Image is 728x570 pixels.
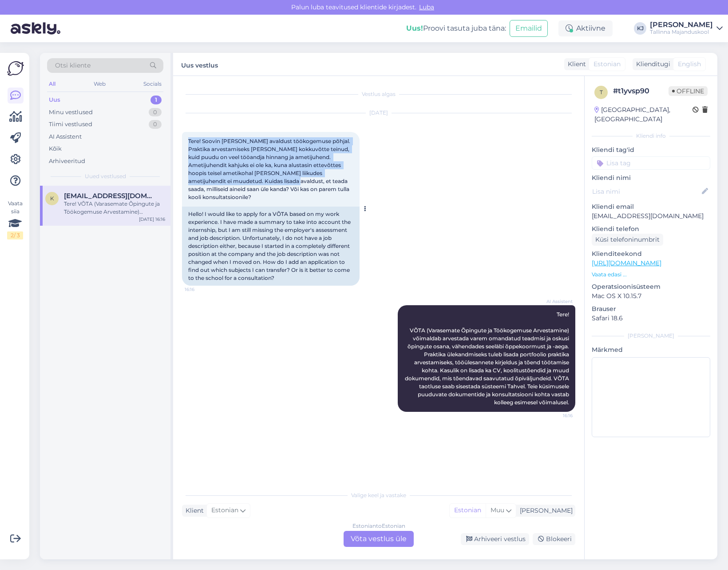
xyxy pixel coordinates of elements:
[539,412,573,419] span: 16:16
[592,271,710,279] p: Vaata edasi ...
[564,60,586,69] div: Klient
[539,298,573,305] span: AI Assistent
[47,78,57,90] div: All
[592,173,710,183] p: Kliendi nimi
[592,332,710,340] div: [PERSON_NAME]
[592,224,710,234] p: Kliendi telefon
[592,202,710,211] p: Kliendi email
[592,291,710,301] p: Mac OS X 10.15.7
[594,105,692,124] div: [GEOGRAPHIC_DATA], [GEOGRAPHIC_DATA]
[182,109,575,117] div: [DATE]
[533,533,575,545] div: Blokeeri
[50,195,54,202] span: k
[139,216,165,223] div: [DATE] 16:16
[592,156,710,170] input: Lisa tag
[650,28,713,36] div: Tallinna Majanduskool
[650,21,713,28] div: [PERSON_NAME]
[49,108,93,117] div: Minu vestlused
[49,144,62,153] div: Kõik
[188,138,352,200] span: Tere! Soovin [PERSON_NAME] avaldust töökogemuse põhjal. Praktika arvestamiseks [PERSON_NAME] kokk...
[181,58,218,70] label: Uus vestlus
[406,23,506,34] div: Proovi tasuta juba täna:
[592,249,710,259] p: Klienditeekond
[558,20,613,36] div: Aktiivne
[600,89,603,96] span: t
[49,132,82,141] div: AI Assistent
[142,78,163,90] div: Socials
[64,192,156,200] span: kristel.soome@tmk.edu.ee
[592,345,710,355] p: Märkmed
[592,145,710,155] p: Kliendi tag'id
[592,187,700,196] input: Lisa nimi
[592,259,661,267] a: [URL][DOMAIN_NAME]
[64,200,165,216] div: Tere! VÕTA (Varasemate Õpingute ja Töökogemuse Arvestamine) võimaldab arvestada varem omandatud t...
[461,533,529,545] div: Arhiveeri vestlus
[49,96,60,104] div: Uus
[634,22,646,35] div: KJ
[7,231,23,239] div: 2 / 3
[211,506,238,515] span: Estonian
[182,90,575,98] div: Vestlus algas
[669,86,708,96] span: Offline
[592,304,710,314] p: Brauser
[150,96,162,104] div: 1
[185,286,218,293] span: 16:16
[450,504,486,517] div: Estonian
[650,21,723,36] a: [PERSON_NAME]Tallinna Majanduskool
[613,86,669,96] div: # t1yvsp90
[7,199,23,239] div: Vaata siia
[592,132,710,140] div: Kliendi info
[633,60,670,69] div: Klienditugi
[592,234,663,246] div: Küsi telefoninumbrit
[416,3,437,11] span: Luba
[678,60,701,69] span: English
[592,282,710,291] p: Operatsioonisüsteem
[491,506,504,514] span: Muu
[49,120,92,129] div: Tiimi vestlused
[85,172,126,180] span: Uued vestlused
[55,61,91,70] span: Otsi kliente
[510,20,548,37] button: Emailid
[49,157,85,166] div: Arhiveeritud
[149,120,162,129] div: 0
[516,506,573,515] div: [PERSON_NAME]
[92,78,107,90] div: Web
[149,108,162,117] div: 0
[182,491,575,499] div: Valige keel ja vastake
[592,314,710,323] p: Safari 18.6
[352,522,405,530] div: Estonian to Estonian
[406,24,423,32] b: Uus!
[182,207,360,286] div: Hello! I would like to apply for a VÕTA based on my work experience. I have made a summary to tak...
[592,211,710,221] p: [EMAIL_ADDRESS][DOMAIN_NAME]
[182,506,204,515] div: Klient
[7,60,24,77] img: Askly Logo
[593,60,621,69] span: Estonian
[344,531,414,547] div: Võta vestlus üle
